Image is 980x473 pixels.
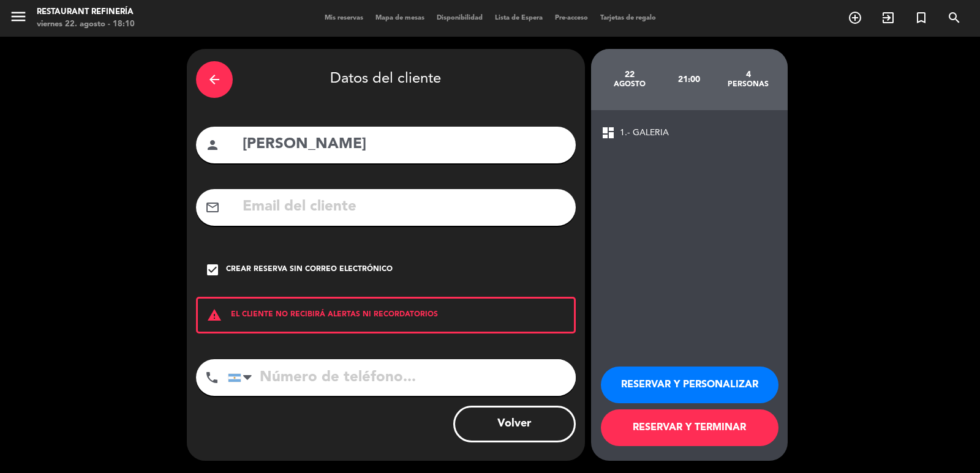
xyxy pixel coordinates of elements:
[198,308,231,322] i: warning
[594,15,662,21] span: Tarjetas de regalo
[549,15,594,21] span: Pre-acceso
[205,138,220,152] i: person
[196,58,576,101] div: Datos del cliente
[205,263,220,277] i: check_box
[9,7,28,30] button: menu
[37,6,135,18] div: Restaurant Refinería
[207,72,222,87] i: arrow_back
[241,132,567,157] input: Nombre del cliente
[489,15,549,21] span: Lista de Espera
[600,70,660,80] div: 22
[205,370,219,385] i: phone
[718,80,778,89] div: personas
[205,200,220,215] i: mail_outline
[37,18,135,31] div: viernes 22. agosto - 18:10
[601,409,778,446] button: RESERVAR Y TERMINAR
[848,10,862,25] i: add_circle_outline
[226,264,393,276] div: Crear reserva sin correo electrónico
[241,195,567,220] input: Email del cliente
[196,297,576,333] div: EL CLIENTE NO RECIBIRÁ ALERTAS NI RECORDATORIOS
[659,58,718,101] div: 21:00
[600,80,660,89] div: agosto
[601,367,778,403] button: RESERVAR Y PERSONALIZAR
[601,125,616,140] span: dashboard
[228,360,257,395] div: Argentina: +54
[453,406,576,442] button: Volver
[881,10,895,25] i: exit_to_app
[318,15,369,21] span: Mis reservas
[718,70,778,80] div: 4
[369,15,431,21] span: Mapa de mesas
[431,15,489,21] span: Disponibilidad
[914,10,929,25] i: turned_in_not
[947,10,962,25] i: search
[228,359,576,396] input: Número de teléfono...
[9,7,28,26] i: menu
[620,126,669,140] span: 1.- GALERIA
